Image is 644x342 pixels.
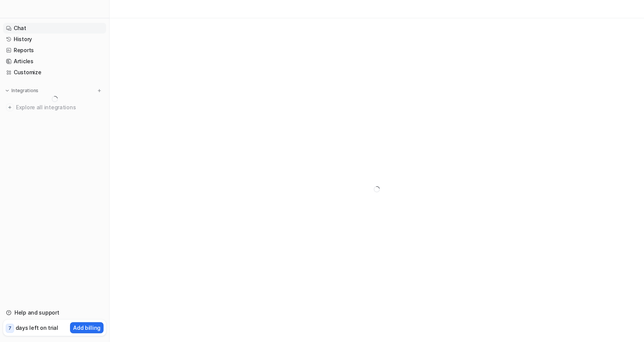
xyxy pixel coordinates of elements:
img: explore all integrations [6,104,14,111]
a: Reports [3,45,106,56]
span: Explore all integrations [16,101,103,113]
button: Add billing [70,322,104,333]
a: History [3,34,106,45]
a: Explore all integrations [3,102,106,113]
a: Help and support [3,307,106,318]
img: expand menu [5,88,10,93]
p: days left on trial [16,324,58,332]
a: Articles [3,56,106,67]
img: menu_add.svg [97,88,102,93]
p: Integrations [11,88,38,94]
a: Customize [3,67,106,78]
a: Chat [3,23,106,34]
p: 7 [8,325,11,332]
p: Add billing [73,324,100,332]
button: Integrations [3,87,41,94]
